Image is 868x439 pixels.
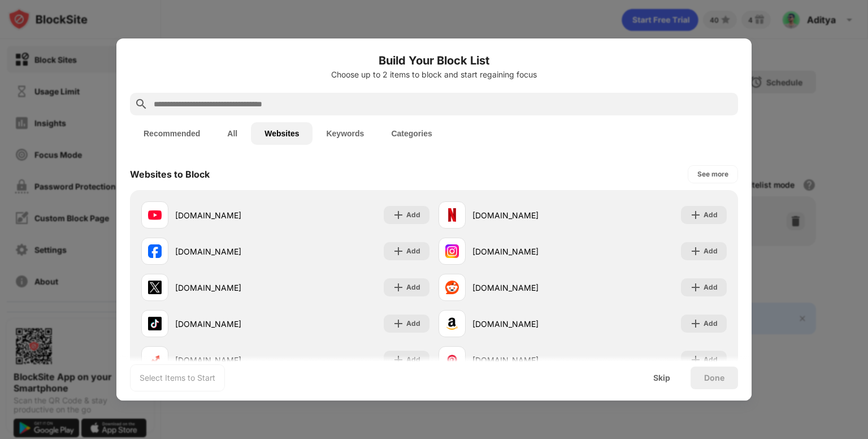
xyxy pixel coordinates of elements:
[130,52,738,69] h6: Build Your Block List
[445,353,459,367] img: favicons
[377,122,445,145] button: Categories
[704,246,718,257] div: Add
[214,122,251,145] button: All
[148,317,162,330] img: favicons
[406,282,420,293] div: Add
[130,122,214,145] button: Recommended
[704,318,718,329] div: Add
[406,318,420,329] div: Add
[175,209,285,221] div: [DOMAIN_NAME]
[175,246,285,257] div: [DOMAIN_NAME]
[472,354,583,366] div: [DOMAIN_NAME]
[445,244,459,258] img: favicons
[313,122,377,145] button: Keywords
[175,282,285,294] div: [DOMAIN_NAME]
[175,354,285,366] div: [DOMAIN_NAME]
[251,122,313,145] button: Websites
[704,373,724,382] div: Done
[148,244,162,258] img: favicons
[406,246,420,257] div: Add
[175,318,285,330] div: [DOMAIN_NAME]
[134,97,148,111] img: search.svg
[472,282,583,294] div: [DOMAIN_NAME]
[406,209,420,221] div: Add
[406,354,420,365] div: Add
[653,373,670,382] div: Skip
[704,354,718,365] div: Add
[130,70,738,79] div: Choose up to 2 items to block and start regaining focus
[148,353,162,367] img: favicons
[445,317,459,330] img: favicons
[704,209,718,221] div: Add
[445,281,459,294] img: favicons
[472,246,583,257] div: [DOMAIN_NAME]
[445,208,459,222] img: favicons
[472,209,583,221] div: [DOMAIN_NAME]
[704,282,718,293] div: Add
[148,281,162,294] img: favicons
[140,372,215,384] div: Select Items to Start
[148,208,162,222] img: favicons
[130,169,210,180] div: Websites to Block
[697,169,728,180] div: See more
[472,318,583,330] div: [DOMAIN_NAME]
